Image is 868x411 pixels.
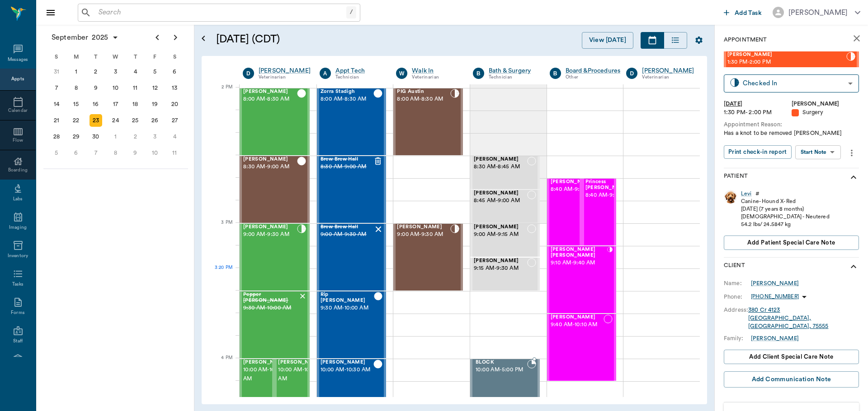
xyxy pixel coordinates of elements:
[474,224,527,230] span: [PERSON_NAME]
[70,130,82,143] div: Monday, September 29, 2025
[243,162,297,171] span: 8:30 AM - 9:00 AM
[547,246,617,314] div: CHECKED_IN, 9:10 AM - 9:40 AM
[551,314,604,320] span: [PERSON_NAME]
[412,66,459,75] div: Walk In
[321,162,374,171] span: 8:30 AM - 9:00 AM
[551,179,596,185] span: [PERSON_NAME]
[90,98,102,111] div: Tuesday, September 16, 2025
[129,65,142,78] div: Thursday, September 4, 2025
[585,191,631,200] span: 8:40 AM - 9:10 AM
[550,68,561,79] div: B
[470,223,540,257] div: NOT_CONFIRMED, 9:00 AM - 9:15 AM
[168,82,181,94] div: Saturday, September 13, 2025
[109,65,122,78] div: Wednesday, September 3, 2025
[243,304,298,313] span: 9:30 AM - 10:00 AM
[321,224,374,230] span: Brew Brew Hall
[749,352,834,362] span: Add client Special Care Note
[95,6,346,19] input: Search
[11,76,24,83] div: Appts
[109,114,122,127] div: Wednesday, September 24, 2025
[724,261,745,272] p: Client
[741,205,830,213] div: [DATE] (7 years 8 months)
[792,108,859,117] div: Surgery
[470,189,540,223] div: NOT_CONFIRMED, 8:45 AM - 9:00 AM
[243,95,297,104] span: 8:00 AM - 8:30 AM
[751,293,799,300] p: [PHONE_NUMBER]
[149,65,161,78] div: Friday, September 5, 2025
[551,247,607,259] span: [PERSON_NAME] [PERSON_NAME]
[724,350,859,364] button: Add client Special Care Note
[642,74,694,81] div: Veterinarian
[168,114,181,127] div: Saturday, September 27, 2025
[8,56,28,63] div: Messages
[335,74,383,81] div: Technician
[566,74,621,81] div: Other
[724,108,792,117] div: 1:30 PM - 2:00 PM
[145,50,165,64] div: F
[489,66,536,75] a: Bath & Surgery
[724,100,792,108] div: [DATE]
[149,98,161,111] div: Friday, September 19, 2025
[243,360,288,365] span: [PERSON_NAME]
[90,65,102,78] div: Tuesday, September 2, 2025
[724,371,859,388] button: Add Communication Note
[547,178,582,246] div: CHECKED_IN, 8:40 AM - 9:10 AM
[741,221,830,228] div: 54.2 lbs / 24.5847 kg
[582,178,617,246] div: CHECKED_IN, 8:40 AM - 9:10 AM
[317,88,387,156] div: CHECKED_OUT, 8:00 AM - 8:30 AM
[335,66,383,75] div: Appt Tech
[243,230,297,239] span: 9:00 AM - 9:30 AM
[585,179,631,191] span: Princess [PERSON_NAME]
[209,218,232,240] div: 3 PM
[566,66,621,75] div: Board &Procedures
[724,36,767,44] p: Appointment
[724,306,748,314] div: Address:
[727,52,846,58] span: [PERSON_NAME]
[474,258,527,264] span: [PERSON_NAME]
[70,65,82,78] div: Monday, September 1, 2025
[259,74,311,81] div: Veterinarian
[751,279,799,287] a: [PERSON_NAME]
[168,147,181,159] div: Saturday, October 11, 2025
[149,114,161,127] div: Friday, September 26, 2025
[470,156,540,189] div: NOT_CONFIRMED, 8:30 AM - 8:45 AM
[166,28,184,46] button: Next page
[320,68,331,79] div: A
[243,68,254,79] div: D
[720,4,765,21] button: Add Task
[321,95,374,104] span: 8:00 AM - 8:30 AM
[751,334,799,342] a: [PERSON_NAME]
[743,78,844,88] div: Checked In
[346,6,356,18] div: /
[741,190,752,198] div: Levi
[474,157,527,162] span: [PERSON_NAME]
[50,31,90,44] span: September
[243,292,298,304] span: Pepper [PERSON_NAME]
[642,66,694,75] div: [PERSON_NAME]
[792,100,859,108] div: [PERSON_NAME]
[240,88,310,156] div: CHECKED_OUT, 8:00 AM - 8:30 AM
[317,223,387,291] div: NO_SHOW, 9:00 AM - 9:30 AM
[848,261,859,272] svg: show more
[243,224,297,230] span: [PERSON_NAME]
[724,190,737,203] img: Profile Image
[393,88,463,156] div: CHECKED_IN, 8:00 AM - 8:30 AM
[149,82,161,94] div: Friday, September 12, 2025
[90,130,102,143] div: Tuesday, September 30, 2025
[321,304,374,313] span: 9:30 AM - 10:00 AM
[148,28,166,46] button: Previous page
[70,98,82,111] div: Monday, September 15, 2025
[90,31,110,44] span: 2025
[168,130,181,143] div: Saturday, October 4, 2025
[70,147,82,159] div: Monday, October 6, 2025
[50,147,63,159] div: Sunday, October 5, 2025
[848,29,866,47] button: close
[13,196,23,203] div: Labs
[47,28,123,46] button: September2025
[724,172,748,183] p: Patient
[165,50,184,64] div: S
[474,162,527,171] span: 8:30 AM - 8:45 AM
